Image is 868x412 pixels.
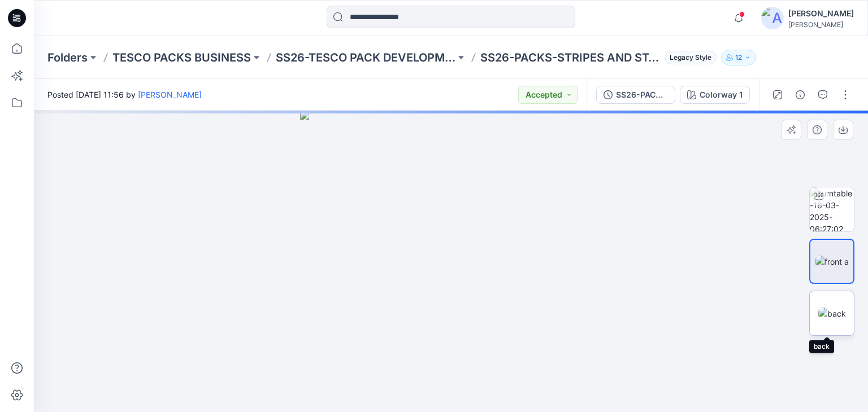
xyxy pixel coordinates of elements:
[47,89,202,100] span: Posted [DATE] 11:56 by
[660,50,717,65] button: Legacy Style
[112,50,251,65] a: TESCO PACKS BUSINESS
[680,86,750,104] button: Colorway 1
[596,86,675,104] button: SS26-PACKS-STRIPES AND STARS-5 PK BODYSUITS
[138,90,202,99] a: [PERSON_NAME]
[735,51,742,64] p: 12
[480,50,660,65] p: SS26-PACKS-STRIPES AND STARS-5 PK BODYSUITS
[761,7,784,29] img: avatar
[665,51,717,64] span: Legacy Style
[721,50,756,65] button: 12
[788,7,854,20] div: [PERSON_NAME]
[276,50,455,65] a: SS26-TESCO PACK DEVELOPMENT
[300,111,602,412] img: eyJhbGciOiJIUzI1NiIsImtpZCI6IjAiLCJzbHQiOiJzZXMiLCJ0eXAiOiJKV1QifQ.eyJkYXRhIjp7InR5cGUiOiJzdG9yYW...
[47,50,88,65] a: Folders
[818,308,846,319] img: back
[791,86,809,104] button: Details
[616,89,668,101] div: SS26-PACKS-STRIPES AND STARS-5 PK BODYSUITS
[700,89,743,101] div: Colorway 1
[788,20,854,29] div: [PERSON_NAME]
[815,256,849,268] img: front a
[810,187,854,231] img: turntable-16-03-2025-06:27:02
